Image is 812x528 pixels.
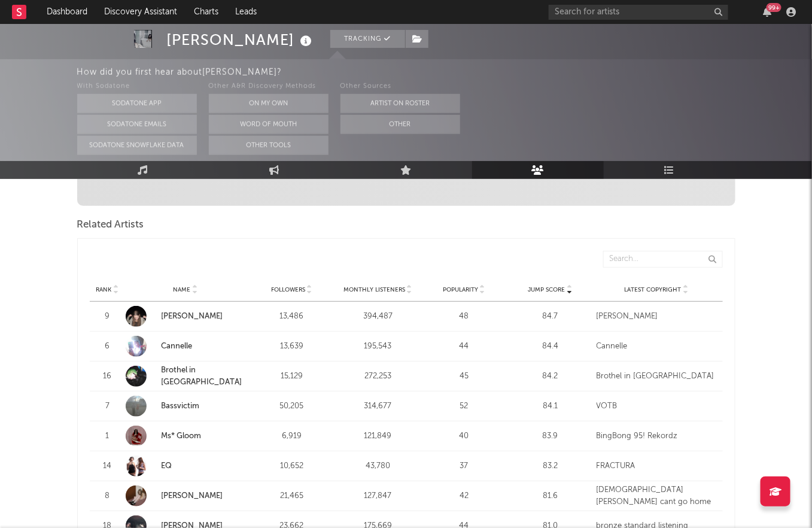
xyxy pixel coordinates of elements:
div: 8 [96,490,120,502]
div: VOTB [597,400,717,412]
div: 6,919 [252,430,332,442]
div: 195,543 [338,341,418,353]
div: 84.1 [510,400,591,412]
button: Word Of Mouth [209,115,329,134]
span: Latest Copyright [625,286,682,293]
div: 14 [96,460,120,472]
span: Related Artists [77,218,144,232]
div: 10,652 [252,460,332,472]
button: Sodatone Emails [77,115,197,134]
div: 52 [424,400,504,412]
a: Ms* Gloom [126,426,246,447]
span: Popularity [443,286,478,293]
button: Other [340,115,460,134]
a: Brothel in [GEOGRAPHIC_DATA] [126,365,246,388]
div: 45 [424,371,504,383]
span: Rank [96,286,112,293]
div: 16 [96,371,120,383]
div: [PERSON_NAME] [167,30,315,50]
span: Monthly Listeners [343,286,405,293]
div: 50,205 [252,400,332,412]
div: 15,129 [252,371,332,383]
div: [DEMOGRAPHIC_DATA] [PERSON_NAME] cant go home [597,484,717,508]
div: 1 [96,430,120,442]
div: 81.6 [510,490,591,502]
div: 314,677 [338,400,418,412]
div: 84.4 [510,341,591,353]
div: [PERSON_NAME] [597,311,717,323]
div: BingBong 95! Rekordz [597,430,717,442]
div: 9 [96,311,120,323]
a: [PERSON_NAME] [162,492,223,500]
button: On My Own [209,94,329,113]
div: 127,847 [338,490,418,502]
button: 99+ [763,7,771,17]
div: Other A&R Discovery Methods [209,80,329,94]
a: EQ [126,456,246,477]
div: 7 [96,400,120,412]
a: Ms* Gloom [162,432,202,440]
a: Bassvictim [162,402,200,410]
div: 48 [424,311,504,323]
div: FRACTURA [597,460,717,472]
div: 44 [424,341,504,353]
a: EQ [162,462,172,470]
input: Search... [603,251,723,268]
button: Other Tools [209,136,329,155]
div: Brothel in [GEOGRAPHIC_DATA] [597,371,717,383]
div: 272,253 [338,371,418,383]
div: Cannelle [597,341,717,353]
div: With Sodatone [77,80,197,94]
button: Sodatone Snowflake Data [77,136,197,155]
div: 40 [424,430,504,442]
div: 84.2 [510,371,591,383]
span: Followers [271,286,305,293]
button: Tracking [330,30,405,48]
div: Other Sources [340,80,460,94]
div: 84.7 [510,311,591,323]
div: 83.9 [510,430,591,442]
a: [PERSON_NAME] [126,306,246,327]
span: Jump Score [528,286,565,293]
div: 42 [424,490,504,502]
a: Cannelle [126,336,246,357]
a: Brothel in [GEOGRAPHIC_DATA] [162,366,242,386]
div: 6 [96,341,120,353]
a: Bassvictim [126,396,246,417]
div: 83.2 [510,460,591,472]
div: 99 + [767,3,781,12]
a: [PERSON_NAME] [126,485,246,506]
div: 13,639 [252,341,332,353]
button: Artist on Roster [340,94,460,113]
div: 43,780 [338,460,418,472]
div: 394,487 [338,311,418,323]
div: 21,465 [252,490,332,502]
div: 37 [424,460,504,472]
button: Sodatone App [77,94,197,113]
div: 121,849 [338,430,418,442]
div: 13,486 [252,311,332,323]
span: Name [174,286,191,293]
a: [PERSON_NAME] [162,312,223,320]
input: Search for artists [549,5,728,20]
a: Cannelle [162,342,193,350]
